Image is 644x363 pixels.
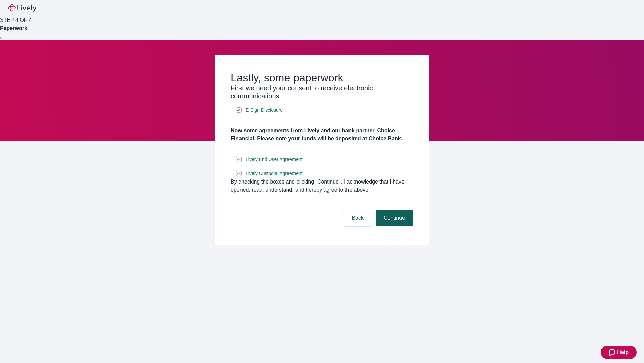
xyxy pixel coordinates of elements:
span: Lively Custodial Agreement [246,170,303,177]
svg: Zendesk support icon [609,348,617,356]
a: e-sign disclosure document [244,169,304,178]
img: Lively [8,4,36,12]
a: e-sign disclosure document [244,155,304,164]
span: Help [617,348,629,356]
button: Zendesk support iconHelp [601,346,637,359]
button: Back [343,210,372,226]
div: By checking the boxes and clicking “Continue", I acknowledge that I have opened, read, understand... [231,178,413,194]
a: e-sign disclosure document [244,106,284,114]
button: Continue [376,210,413,226]
h2: Lastly, some paperwork [231,71,413,84]
h4: Now some agreements from Lively and our bank partner, Choice Financial. Please note your funds wi... [231,127,413,143]
h3: First we need your consent to receive electronic communications. [231,84,413,100]
span: Lively End User Agreement [246,156,303,163]
span: E-Sign Disclosure [246,107,283,114]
